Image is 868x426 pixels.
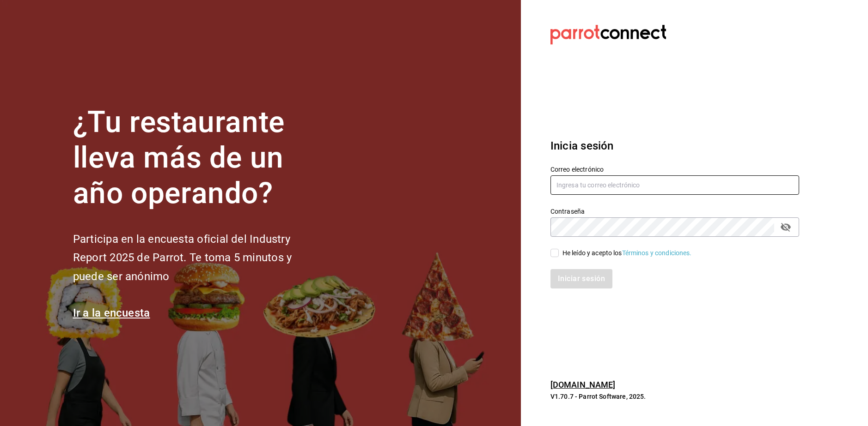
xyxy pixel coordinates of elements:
[562,248,692,258] div: He leído y acepto los
[550,138,799,154] h3: Inicia sesión
[73,306,150,319] a: Ir a la encuesta
[550,208,799,215] label: Contraseña
[550,392,799,401] p: V1.70.7 - Parrot Software, 2025.
[550,166,799,173] label: Correo electrónico
[73,230,323,286] h2: Participa en la encuesta oficial del Industry Report 2025 de Parrot. Te toma 5 minutos y puede se...
[550,380,616,390] a: [DOMAIN_NAME]
[73,105,323,211] h1: ¿Tu restaurante lleva más de un año operando?
[622,249,692,257] a: Términos y condiciones.
[550,175,799,195] input: Ingresa tu correo electrónico
[778,219,794,235] button: passwordField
